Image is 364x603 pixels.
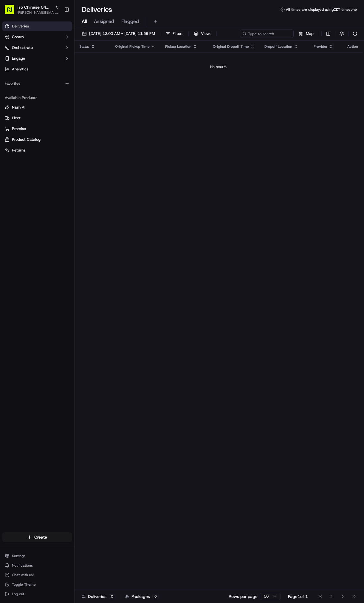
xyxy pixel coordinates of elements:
[2,54,72,63] button: Engage
[12,105,25,110] span: Nash AI
[79,44,89,49] span: Status
[2,580,72,589] button: Toggle Theme
[152,594,159,599] div: 0
[89,31,155,36] span: [DATE] 12:00 AM - [DATE] 11:59 PM
[191,30,214,38] button: Views
[12,24,29,29] span: Deliveries
[163,30,186,38] button: Filters
[17,10,59,15] button: [PERSON_NAME][EMAIL_ADDRESS][DOMAIN_NAME]
[34,534,47,540] span: Create
[173,31,183,36] span: Filters
[314,44,328,49] span: Provider
[306,31,314,36] span: Map
[2,552,72,560] button: Settings
[288,593,308,599] div: Page 1 of 1
[125,593,159,599] div: Packages
[82,18,87,25] span: All
[229,593,258,599] p: Rows per page
[77,64,360,69] div: No results.
[12,126,26,132] span: Promise
[5,105,69,110] a: Nash AI
[2,64,72,74] a: Analytics
[17,4,53,10] button: Tso Chinese 04 Round Rock
[2,79,72,88] div: Favorites
[12,137,41,142] span: Product Catalog
[351,30,359,38] button: Refresh
[2,571,72,579] button: Chat with us!
[12,34,24,40] span: Control
[2,590,72,598] button: Log out
[2,2,62,17] button: Tso Chinese 04 Round Rock[PERSON_NAME][EMAIL_ADDRESS][DOMAIN_NAME]
[2,32,72,42] button: Control
[165,44,191,49] span: Pickup Location
[2,113,72,123] button: Fleet
[2,124,72,134] button: Promise
[12,573,34,577] span: Chat with us!
[296,30,316,38] button: Map
[12,115,21,121] span: Fleet
[121,18,139,25] span: Flagged
[201,31,211,36] span: Views
[2,135,72,144] button: Product Catalog
[109,594,115,599] div: 0
[2,21,72,31] a: Deliveries
[12,67,28,72] span: Analytics
[2,93,72,103] div: Available Products
[5,126,69,132] a: Promise
[79,30,158,38] button: [DATE] 12:00 AM - [DATE] 11:59 PM
[2,43,72,52] button: Orchestrate
[5,148,69,153] a: Returns
[12,563,33,568] span: Notifications
[2,561,72,570] button: Notifications
[240,30,294,38] input: Type to search
[5,115,69,121] a: Fleet
[5,137,69,142] a: Product Catalog
[286,7,357,12] span: All times are displayed using CDT timezone
[347,44,358,49] div: Action
[264,44,292,49] span: Dropoff Location
[82,593,115,599] div: Deliveries
[115,44,150,49] span: Original Pickup Time
[82,5,112,14] h1: Deliveries
[12,56,25,61] span: Engage
[2,146,72,155] button: Returns
[12,553,25,558] span: Settings
[213,44,249,49] span: Original Dropoff Time
[12,45,33,50] span: Orchestrate
[94,18,114,25] span: Assigned
[2,532,72,542] button: Create
[12,148,25,153] span: Returns
[12,582,36,587] span: Toggle Theme
[2,103,72,112] button: Nash AI
[12,592,24,596] span: Log out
